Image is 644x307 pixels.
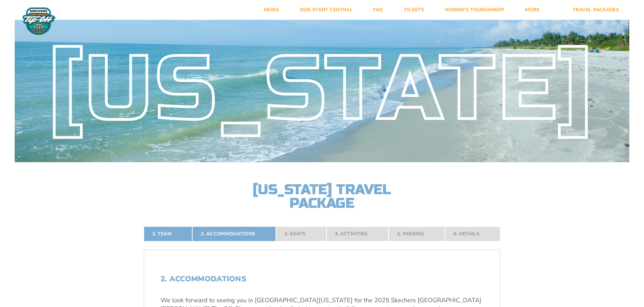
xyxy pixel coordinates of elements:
[20,7,57,36] img: Fort Myers Tip-Off
[144,226,192,241] a: 1. Team
[160,275,484,283] h2: 2. Accommodations
[15,53,629,125] div: [US_STATE]
[247,183,397,210] h2: [US_STATE] Travel Package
